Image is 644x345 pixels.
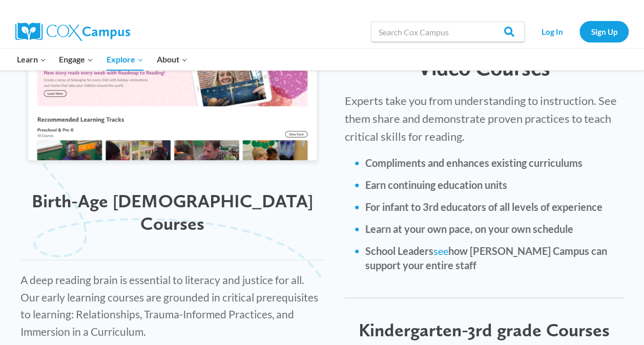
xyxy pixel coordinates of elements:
[15,23,130,41] img: Cox Campus
[530,21,574,42] a: Log In
[345,94,617,143] span: Experts take you from understanding to instruction. See them share and demonstrate proven practic...
[10,49,194,70] nav: Primary Navigation
[32,190,313,234] span: Birth-Age [DEMOGRAPHIC_DATA] Courses
[579,21,629,42] a: Sign Up
[365,245,607,271] strong: School Leaders how [PERSON_NAME] Campus can support your entire staff
[433,245,448,257] a: see
[365,201,603,213] strong: For infant to 3rd educators of all levels of experience
[20,271,324,340] p: A deep reading brain is essential to literacy and justice for all. Our early learning courses are...
[359,319,610,341] span: Kindergarten-3rd grade Courses
[365,157,583,169] strong: Compliments and enhances existing curriculums
[365,223,573,235] strong: Learn at your own pace, on your own schedule
[371,21,525,42] input: Search Cox Campus
[530,21,629,42] nav: Secondary Navigation
[10,49,53,70] button: Child menu of Learn
[100,49,150,70] button: Child menu of Explore
[365,179,507,191] strong: Earn continuing education units
[150,49,194,70] button: Child menu of About
[53,49,100,70] button: Child menu of Engage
